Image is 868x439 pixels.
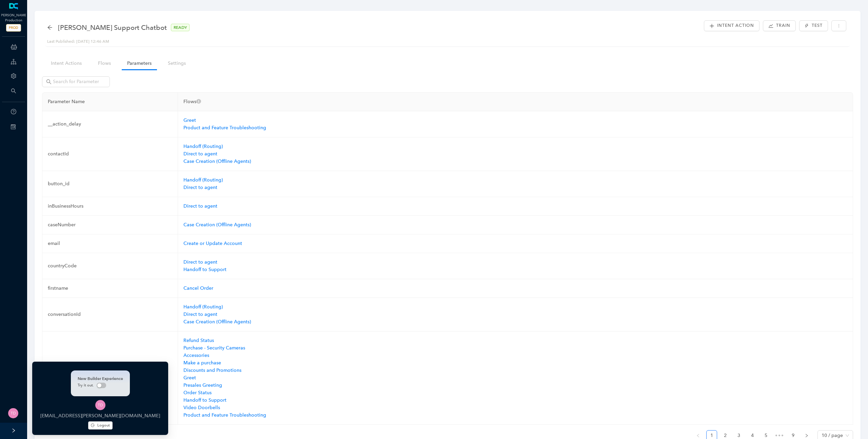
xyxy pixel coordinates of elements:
[6,24,21,32] span: PROD
[42,253,178,279] td: countryCode
[58,22,167,33] span: Arlo Support Chatbot
[183,241,242,246] a: Create or Update Account
[11,109,16,114] span: question-circle
[696,434,700,438] span: left
[183,360,221,366] a: Make a purchase
[183,412,266,418] a: Product and Feature Troubleshooting
[45,57,87,70] a: Intent Actions
[812,22,823,29] span: Test
[78,383,123,388] div: Try it out.
[183,319,251,325] a: Case Creation (Offline Agents)
[183,259,217,265] a: Direct to agent
[183,267,226,272] a: Handoff to Support
[53,78,100,85] input: Search for Parameter
[183,125,266,131] a: Product and Feature Troubleshooting
[183,98,847,106] div: Flows
[183,345,245,351] a: Purchase - Security Cameras
[183,367,241,373] a: Discounts and Promotions
[183,311,217,317] a: Direct to agent
[42,298,178,331] td: conversationId
[183,158,251,164] a: Case Creation (Offline Agents)
[122,57,157,70] a: Parameters
[42,111,178,137] td: __action_delay
[183,352,209,358] a: Accessories
[42,171,178,197] td: button_id
[46,79,52,84] span: search
[183,338,214,343] a: Refund Status
[42,279,178,298] td: firstname
[47,25,53,30] span: arrow-left
[11,88,16,94] span: search
[97,422,110,428] span: Logout
[183,151,217,157] a: Direct to agent
[8,408,18,418] img: 60843acb903326d89827bb81e31384f7
[831,20,846,31] button: more
[183,144,223,149] a: Handoff (Routing)
[183,397,226,403] a: Handoff to Support
[183,222,251,228] a: Case Creation (Offline Agents)
[42,93,178,111] th: Parameter Name
[717,22,754,29] span: Intent Action
[704,20,759,31] button: plusIntent Action
[11,73,16,79] span: setting
[768,23,773,28] span: stock
[837,24,841,28] span: more
[709,23,714,28] span: plus
[91,423,95,427] span: logout
[183,375,196,381] a: Greet
[183,382,222,388] a: Presales Greeting
[42,137,178,171] td: contactId
[183,405,220,411] a: Video Doorbells
[183,390,212,396] a: Order Status
[805,434,809,438] span: right
[183,203,217,209] a: Direct to agent
[183,285,213,291] a: Cancel Order
[95,400,105,410] img: 60843acb903326d89827bb81e31384f7
[47,38,848,45] div: Last Published: [DATE] 12:46 AM
[799,20,828,31] button: thunderboltTest
[763,20,796,31] button: stock Train
[42,331,178,425] td: origin
[42,216,178,234] td: caseNumber
[88,421,113,430] button: Logout
[171,24,190,31] span: READY
[183,117,196,123] a: Greet
[183,185,217,190] a: Direct to agent
[776,22,790,29] span: Train
[42,197,178,216] td: inBusinessHours
[42,234,178,253] td: email
[162,57,191,70] a: Settings
[183,177,223,183] a: Handoff (Routing)
[805,24,809,28] span: thunderbolt
[93,57,116,70] a: Flows
[47,25,53,31] div: back
[183,304,223,310] a: Handoff (Routing)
